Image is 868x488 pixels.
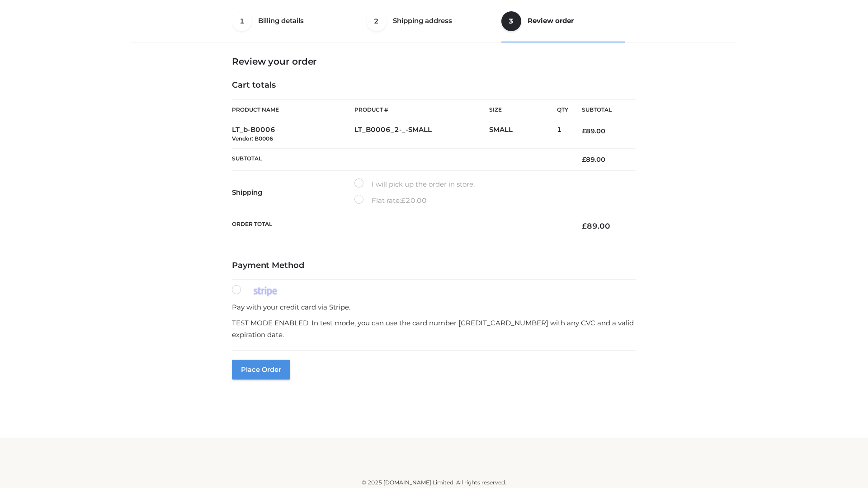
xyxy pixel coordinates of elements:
td: LT_B0006_2-_-SMALL [354,120,489,149]
span: £ [582,127,586,135]
bdi: 89.00 [582,221,610,230]
h4: Payment Method [232,261,636,271]
span: £ [582,221,587,230]
th: Order Total [232,214,568,238]
div: © 2025 [DOMAIN_NAME] Limited. All rights reserved. [134,478,734,487]
span: £ [582,155,586,164]
th: Subtotal [232,148,568,170]
th: Product Name [232,99,354,120]
th: Size [489,100,552,120]
bdi: 20.00 [401,196,427,205]
bdi: 89.00 [582,127,605,135]
span: £ [401,196,406,205]
h4: Cart totals [232,80,636,90]
p: TEST MODE ENABLED. In test mode, you can use the card number [CREDIT_CARD_NUMBER] with any CVC an... [232,317,636,340]
label: I will pick up the order in store. [354,178,475,190]
label: Flat rate: [354,195,427,206]
h3: Review your order [232,56,636,67]
td: SMALL [489,120,557,149]
td: 1 [557,120,568,149]
button: Place order [232,360,290,380]
th: Subtotal [568,100,636,120]
bdi: 89.00 [582,155,605,164]
p: Pay with your credit card via Stripe. [232,301,636,313]
th: Qty [557,99,568,120]
small: Vendor: B0006 [232,135,273,142]
th: Shipping [232,171,354,214]
td: LT_b-B0006 [232,120,354,149]
th: Product # [354,99,489,120]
